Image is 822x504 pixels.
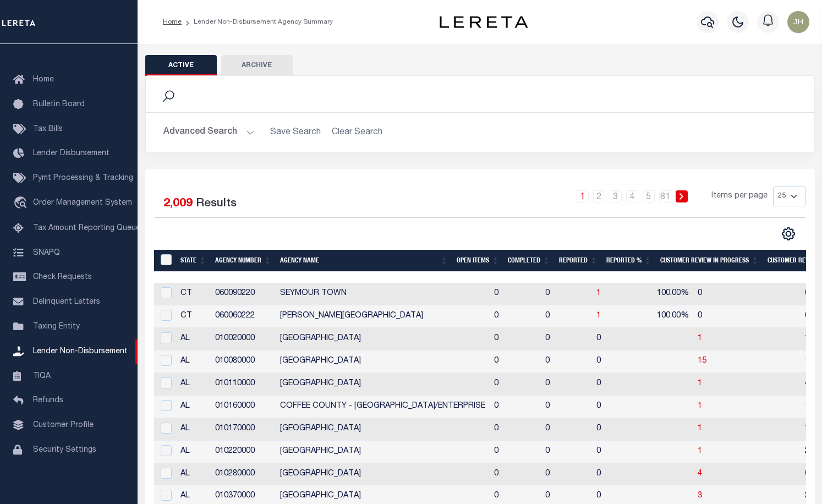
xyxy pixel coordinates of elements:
[592,350,639,373] td: 0
[33,224,140,232] span: Tax Amount Reporting Queue
[276,441,490,463] td: [GEOGRAPHIC_DATA]
[276,328,490,350] td: [GEOGRAPHIC_DATA]
[145,55,217,76] button: Active
[698,447,702,455] a: 1
[541,283,592,305] td: 0
[33,150,109,157] span: Lender Disbursement
[176,441,211,463] td: AL
[577,190,589,202] a: 1
[490,283,541,305] td: 0
[33,323,80,331] span: Taxing Entity
[176,250,211,272] th: State: activate to sort column ascending
[659,190,671,202] a: 81
[211,396,276,418] td: 010160000
[610,190,622,202] a: 3
[596,312,601,320] a: 1
[211,283,276,305] td: 060090220
[452,250,503,272] th: Open Items: activate to sort column ascending
[33,101,85,108] span: Bulletin Board
[276,305,490,328] td: [PERSON_NAME][GEOGRAPHIC_DATA]
[176,350,211,373] td: AL
[276,418,490,441] td: [GEOGRAPHIC_DATA]
[33,446,96,454] span: Security Settings
[490,373,541,396] td: 0
[176,328,211,350] td: AL
[33,249,60,256] span: SNAPQ
[163,122,255,143] button: Advanced Search
[643,190,655,202] a: 5
[440,16,528,28] img: logo-dark.svg
[176,418,211,441] td: AL
[163,19,182,25] a: Home
[33,372,51,380] span: TIQA
[33,397,63,404] span: Refunds
[276,463,490,486] td: [GEOGRAPHIC_DATA]
[541,418,592,441] td: 0
[33,298,100,306] span: Delinquent Letters
[490,463,541,486] td: 0
[33,76,54,84] span: Home
[490,328,541,350] td: 0
[698,380,702,387] a: 1
[211,250,276,272] th: Agency Number: activate to sort column ascending
[693,305,801,328] td: 0
[541,328,592,350] td: 0
[211,418,276,441] td: 010170000
[711,190,768,202] span: Items per page
[154,250,176,272] th: MBACode
[592,418,639,441] td: 0
[541,373,592,396] td: 0
[211,350,276,373] td: 010080000
[541,396,592,418] td: 0
[276,283,490,305] td: SEYMOUR TOWN
[211,373,276,396] td: 010110000
[656,250,763,272] th: Customer Review In Progress: activate to sort column ascending
[176,305,211,328] td: CT
[592,396,639,418] td: 0
[541,463,592,486] td: 0
[698,470,702,478] a: 4
[176,463,211,486] td: AL
[176,283,211,305] td: CT
[490,441,541,463] td: 0
[13,196,31,211] i: travel_explore
[176,373,211,396] td: AL
[276,396,490,418] td: COFFEE COUNTY - [GEOGRAPHIC_DATA]/ENTERPRISE
[33,421,94,429] span: Customer Profile
[211,463,276,486] td: 010280000
[211,305,276,328] td: 060060222
[592,373,639,396] td: 0
[490,418,541,441] td: 0
[596,289,601,297] a: 1
[176,396,211,418] td: AL
[276,250,452,272] th: Agency Name: activate to sort column ascending
[698,425,702,432] a: 1
[276,373,490,396] td: [GEOGRAPHIC_DATA]
[33,273,92,281] span: Check Requests
[33,199,132,207] span: Order Management System
[602,250,656,272] th: Reported %: activate to sort column ascending
[163,198,193,210] span: 2,009
[541,441,592,463] td: 0
[555,250,602,272] th: Reported: activate to sort column ascending
[693,283,801,305] td: 0
[33,174,133,182] span: Pymt Processing & Tracking
[211,328,276,350] td: 010020000
[211,441,276,463] td: 010220000
[592,328,639,350] td: 0
[592,441,639,463] td: 0
[698,402,702,410] a: 1
[787,11,809,33] img: svg+xml;base64,PHN2ZyB4bWxucz0iaHR0cDovL3d3dy53My5vcmcvMjAwMC9zdmciIHBvaW50ZXItZXZlbnRzPSJub25lIi...
[182,17,333,27] li: Lender Non-Disbursement Agency Summary
[221,55,293,76] button: Archive
[639,305,693,328] td: 100.00%
[698,492,702,500] a: 3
